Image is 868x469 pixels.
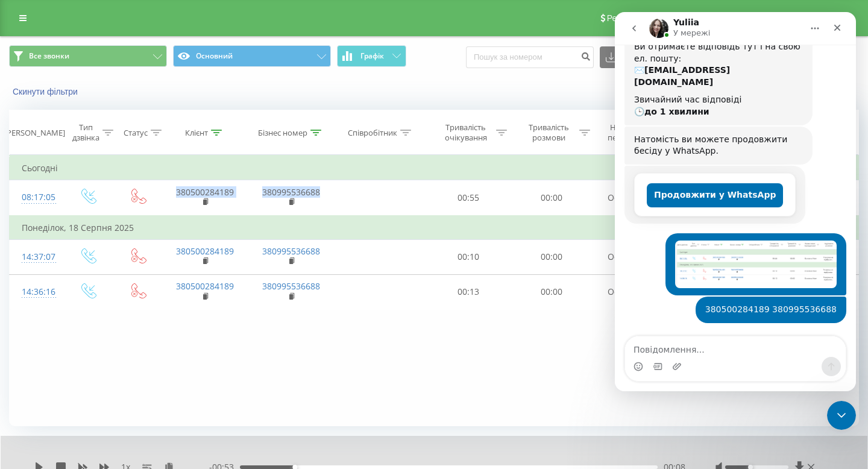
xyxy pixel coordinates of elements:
[124,128,148,138] div: Статус
[593,180,679,216] td: Основна New
[510,274,593,309] td: 00:00
[262,186,320,198] a: 380995536688
[262,245,320,257] a: 380995536688
[438,122,494,143] div: Тривалість очікування
[258,128,307,138] div: Бізнес номер
[615,12,856,391] iframe: Intercom live chat
[9,45,167,67] button: Все звонки
[173,45,331,67] button: Основний
[337,45,406,67] button: Графік
[604,122,662,143] div: Назва схеми переадресації
[4,128,65,138] div: [PERSON_NAME]
[600,46,665,68] button: Експорт
[22,186,51,209] div: 08:17:05
[176,280,234,292] a: 380500284189
[427,180,511,216] td: 00:55
[22,245,51,269] div: 14:37:07
[466,46,594,68] input: Пошук за номером
[827,401,856,430] iframe: Intercom live chat
[22,280,51,304] div: 14:36:16
[348,128,397,138] div: Співробітник
[593,274,679,309] td: Основна New
[9,86,84,97] button: Скинути фільтри
[72,122,99,143] div: Тип дзвінка
[10,156,859,180] td: Сьогодні
[176,186,234,198] a: 380500284189
[360,52,384,60] span: Графік
[185,128,208,138] div: Клієнт
[427,239,511,274] td: 00:10
[176,245,234,257] a: 380500284189
[262,280,320,292] a: 380995536688
[427,274,511,309] td: 00:13
[607,13,696,23] span: Реферальна програма
[29,51,69,61] span: Все звонки
[521,122,576,143] div: Тривалість розмови
[593,239,679,274] td: Основна New
[510,239,593,274] td: 00:00
[510,180,593,216] td: 00:00
[10,216,859,240] td: Понеділок, 18 Серпня 2025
